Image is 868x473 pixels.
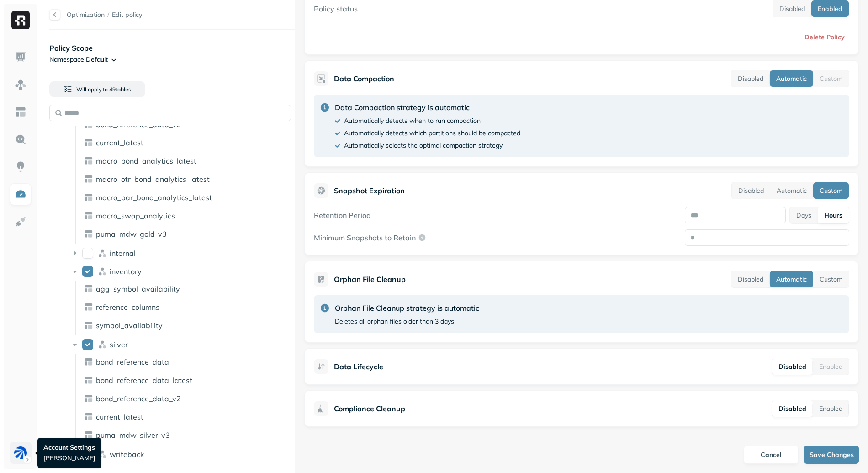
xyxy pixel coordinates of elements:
[314,233,416,242] p: Minimum Snapshots to Retain
[49,43,295,53] p: Policy Scope
[96,138,143,147] p: current_latest
[110,249,136,258] p: internal
[80,172,292,186] div: macro_otr_bond_analytics_latest
[67,11,143,19] nav: breadcrumb
[112,11,143,19] span: Edit policy
[731,271,770,287] button: Disabled
[804,446,859,464] button: Save Changes
[80,318,292,333] div: symbol_availability
[811,0,849,17] button: Enabled
[96,321,163,330] p: symbol_availability
[334,185,405,196] p: Snapshot Expiration
[96,211,175,220] p: macro_swap_analytics
[15,216,26,228] img: Integrations
[344,141,503,150] p: Automatically selects the optimal compaction strategy
[772,400,813,417] button: Disabled
[334,361,383,372] p: Data Lifecycle
[15,79,26,90] img: Assets
[732,182,770,199] button: Disabled
[15,161,26,173] img: Insights
[110,450,144,459] p: writeback
[96,193,212,202] p: macro_par_bond_analytics_latest
[96,430,170,440] p: puma_mdw_silver_v3
[96,412,143,421] p: current_latest
[15,51,26,63] img: Dashboard
[82,248,93,259] button: internal
[67,246,291,260] div: internalinternal
[80,373,292,388] div: bond_reference_data_latest
[67,447,291,462] div: writebackwriteback
[96,229,167,239] p: puma_mdw_gold_v3
[80,190,292,205] div: macro_par_bond_analytics_latest
[80,208,292,223] div: macro_swap_analytics
[14,446,27,459] img: BAM Dev
[96,376,192,385] p: bond_reference_data_latest
[43,454,95,462] p: [PERSON_NAME]
[15,106,26,118] img: Asset Explorer
[80,428,292,442] div: puma_mdw_silver_v3
[96,357,169,367] p: bond_reference_data
[334,73,394,84] p: Data Compaction
[335,317,454,326] p: Deletes all orphan files older than 3 days
[67,337,291,352] div: silversilver
[314,4,358,13] label: Policy status
[67,11,105,19] a: Optimization
[80,154,292,168] div: macro_bond_analytics_latest
[82,266,93,277] button: inventory
[96,394,181,403] p: bond_reference_data_v2
[49,55,108,64] p: Namespace Default
[108,86,131,93] span: 49 table s
[770,271,813,287] button: Automatic
[80,135,292,150] div: current_latest
[67,264,291,279] div: inventoryinventory
[110,340,128,349] p: silver
[334,274,406,285] p: Orphan File Cleanup
[11,11,30,29] img: Ryft
[344,129,520,138] p: Automatically detects which partitions should be compacted
[813,400,849,417] button: Enabled
[80,355,292,369] div: bond_reference_data
[335,102,520,113] p: Data Compaction strategy is automatic
[813,271,849,287] button: Custom
[770,182,813,199] button: Automatic
[344,117,481,125] p: Automatically detects when to run compaction
[314,211,371,220] label: Retention Period
[773,0,811,17] button: Disabled
[818,207,849,223] button: Hours
[80,391,292,406] div: bond_reference_data_v2
[96,156,196,165] p: macro_bond_analytics_latest
[80,282,292,296] div: agg_symbol_availability
[96,303,159,312] p: reference_columns
[96,284,180,293] p: agg_symbol_availability
[772,358,813,375] button: Disabled
[15,188,26,200] img: Optimization
[96,175,210,184] span: macro_otr_bond_analytics_latest
[797,29,849,45] button: Delete Policy
[770,70,813,87] button: Automatic
[731,70,770,87] button: Disabled
[80,409,292,424] div: current_latest
[107,11,109,19] p: /
[335,303,479,314] p: Orphan File Cleanup strategy is automatic
[76,86,108,93] span: Will apply to
[744,446,799,464] button: Cancel
[813,182,849,199] button: Custom
[334,403,405,414] p: Compliance Cleanup
[43,443,95,452] p: Account Settings
[110,267,142,276] p: inventory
